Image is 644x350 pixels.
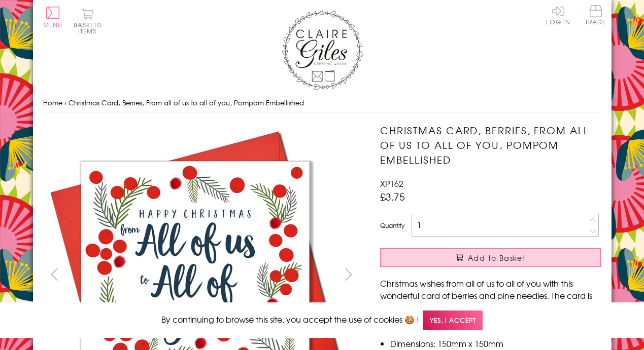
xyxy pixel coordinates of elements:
span: Yes, I accept [423,310,483,330]
a: Log In [546,5,570,25]
button: Basket0 items [74,8,101,34]
span: › [64,98,66,107]
button: prev [43,263,66,286]
span: Add to Basket [468,253,526,263]
button: next [337,263,360,286]
label: Quantity [380,221,404,230]
button: Menu [43,7,63,28]
a: Home [43,98,62,107]
span: £3.75 [380,189,405,204]
span: Christmas Card, Berries, From all of us to all of you, Pompom Embellished [69,98,304,107]
span: Menu [43,20,63,29]
button: Add to Basket [380,248,601,267]
p: Christmas wishes from all of us to all of you with this wonderful card of berries and pine needle... [380,277,601,326]
span: Trade [585,5,606,25]
h1: Christmas Card, Berries, From all of us to all of you, Pompom Embellished [380,123,601,167]
a: Trade [585,5,606,27]
nav: breadcrumbs [43,93,601,113]
img: Claire Giles Greetings Cards [282,10,363,90]
li: Dimensions: 150mm x 150mm [390,337,601,349]
span: 0 items [78,20,101,35]
span: XP162 [380,177,403,189]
